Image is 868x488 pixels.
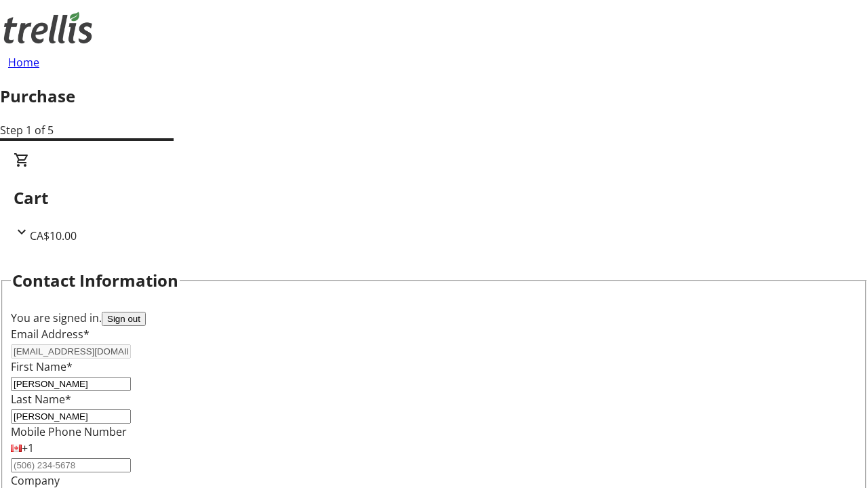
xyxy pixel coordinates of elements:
h2: Contact Information [12,268,178,293]
label: First Name* [11,359,73,374]
label: Company [11,473,60,488]
label: Mobile Phone Number [11,424,127,439]
label: Last Name* [11,392,71,407]
div: CartCA$10.00 [14,152,854,244]
span: CA$10.00 [30,228,77,243]
label: Email Address* [11,327,90,342]
div: You are signed in. [11,310,857,326]
input: (506) 234-5678 [11,458,131,472]
button: Sign out [102,312,146,326]
h2: Cart [14,186,854,210]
